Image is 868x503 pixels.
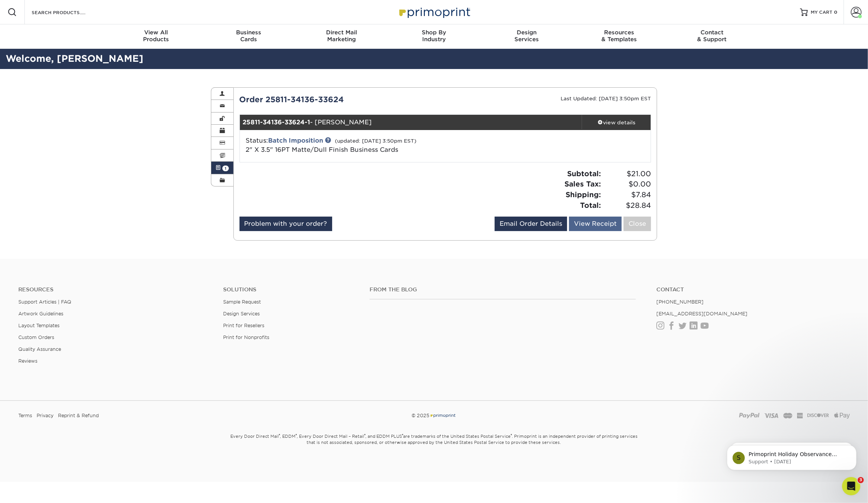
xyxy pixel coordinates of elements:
[388,29,481,43] div: Industry
[603,200,651,211] span: $28.84
[223,286,358,293] h4: Solutions
[31,8,105,17] input: SEARCH PRODUCTS.....
[480,29,573,36] span: Design
[240,217,332,231] a: Problem with your order?
[665,29,758,43] div: & Support
[246,146,399,153] a: 2" X 3.5" 16PT Matte/Dull Finish Business Cards
[665,24,758,49] a: Contact& Support
[243,119,310,126] strong: 25811-34136-33624-1
[335,138,417,144] small: (updated: [DATE] 3:50pm EST)
[240,136,514,154] div: Status:
[18,410,32,421] a: Terms
[295,24,388,49] a: Direct MailMarketing
[279,433,280,437] sup: ®
[58,410,99,421] a: Reprint & Refund
[296,433,297,437] sup: ®
[566,190,601,199] strong: Shipping:
[2,480,65,500] iframe: Google Customer Reviews
[110,29,203,36] span: View All
[18,334,54,340] a: Custom Orders
[603,190,651,200] span: $7.84
[429,413,456,418] img: Primoprint
[567,169,601,178] strong: Subtotal:
[223,334,269,340] a: Print for Nonprofits
[211,431,657,464] small: Every Door Direct Mail , EDDM , Every Door Direct Mail – Retail , and EDDM PLUS are trademarks of...
[858,477,864,483] span: 3
[203,24,295,49] a: BusinessCards
[573,29,665,36] span: Resources
[603,169,651,179] span: $21.00
[223,311,260,317] a: Design Services
[388,24,481,49] a: Shop ByIndustry
[110,29,203,43] div: Products
[370,286,636,293] h4: From the Blog
[364,433,365,437] sup: ®
[388,29,481,36] span: Shop By
[18,346,61,352] a: Quality Assurance
[402,433,403,437] sup: ®
[18,299,71,305] a: Support Articles | FAQ
[624,217,651,231] a: Close
[396,4,472,20] img: Primoprint
[573,24,665,49] a: Resources& Templates
[842,477,860,495] iframe: Intercom live chat
[511,433,512,437] sup: ®
[110,24,203,49] a: View AllProducts
[480,29,573,43] div: Services
[603,179,651,190] span: $0.00
[234,94,445,105] div: Order 25811-34136-33624
[569,217,622,231] a: View Receipt
[715,429,868,482] iframe: Intercom notifications message
[495,217,567,231] a: Email Order Details
[564,180,601,188] strong: Sales Tax:
[295,29,388,36] span: Direct Mail
[656,299,704,305] a: [PHONE_NUMBER]
[268,137,323,144] a: Batch Imposition
[37,410,53,421] a: Privacy
[18,358,37,364] a: Reviews
[240,115,582,130] div: - [PERSON_NAME]
[582,119,651,126] div: view details
[811,9,833,16] span: MY CART
[223,299,261,305] a: Sample Request
[656,311,747,317] a: [EMAIL_ADDRESS][DOMAIN_NAME]
[580,201,601,209] strong: Total:
[18,323,59,328] a: Layout Templates
[834,10,837,15] span: 0
[561,96,651,101] small: Last Updated: [DATE] 3:50pm EST
[573,29,665,43] div: & Templates
[211,162,233,174] a: 1
[480,24,573,49] a: DesignServices
[295,29,388,43] div: Marketing
[656,286,850,293] a: Contact
[18,311,63,317] a: Artwork Guidelines
[294,410,575,421] div: © 2025
[203,29,295,36] span: Business
[665,29,758,36] span: Contact
[203,29,295,43] div: Cards
[582,115,651,130] a: view details
[223,323,264,328] a: Print for Resellers
[222,166,229,171] span: 1
[18,286,212,293] h4: Resources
